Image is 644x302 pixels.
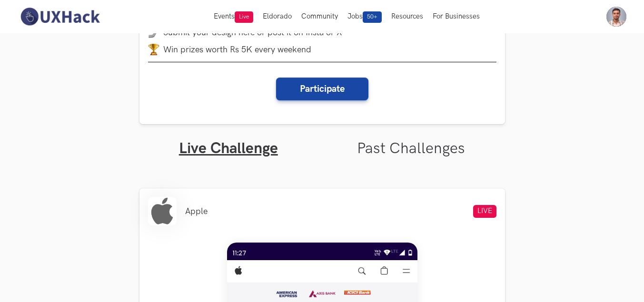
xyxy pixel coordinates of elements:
span: 50+ [363,11,382,23]
a: Live Challenge [179,139,278,158]
img: Your profile pic [606,7,626,27]
span: LIVE [473,205,496,218]
img: UXHack-logo.png [18,7,102,27]
li: Win prizes worth Rs 5K every weekend [148,44,496,55]
img: trophy.png [148,44,159,55]
li: Apple [185,206,208,216]
ul: Tabs Interface [139,124,505,158]
a: Past Challenges [357,139,465,158]
span: Live [235,11,253,23]
button: Participate [276,78,368,100]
